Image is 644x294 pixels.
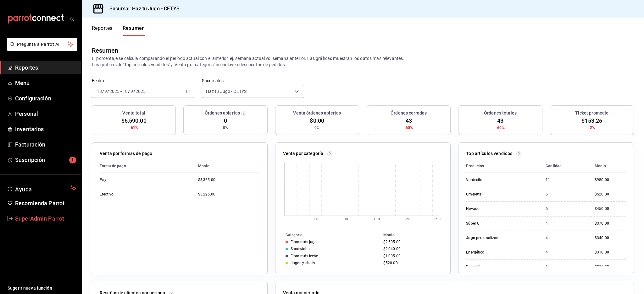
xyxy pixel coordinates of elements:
[496,125,505,131] span: -60%
[404,125,413,131] span: -60%
[15,199,76,207] span: Recomienda Parrot
[546,192,585,197] div: 6
[374,217,380,221] text: 1.5K
[123,25,145,36] button: Resumen
[310,116,324,125] span: $0.00
[291,261,315,265] div: Jugos y shots
[130,125,138,131] span: -61%
[546,250,585,255] div: 4
[100,150,152,157] p: Venta por formas de pago
[121,116,147,125] span: $6,590.00
[283,150,324,157] p: Venta por categoría
[284,217,286,221] text: 0
[581,116,602,125] span: $153.26
[100,159,193,173] th: Forma de pago
[466,206,529,211] div: Nevado
[4,45,77,52] a: Pregunta a Parrot AI
[497,116,503,125] span: 43
[406,217,410,221] text: 2K
[15,156,76,164] span: Suscripción
[104,5,180,13] h3: Sucursal: Haz tu Jugo - CETYS
[193,159,260,173] th: Monto
[69,16,74,21] button: open_drawer_menu
[275,232,381,238] th: Categoría
[383,240,441,244] div: $2,505.00
[7,38,77,51] button: Pregunta a Parrot AI
[391,110,427,116] h3: Órdenes cerradas
[104,89,107,94] input: --
[102,89,104,94] span: /
[15,125,76,133] span: Inventarios
[466,235,529,241] div: Jugo personalizado
[15,94,76,103] span: Configuración
[383,261,441,265] div: $520.00
[15,79,76,87] span: Menú
[92,25,113,36] button: Reportes
[107,89,109,94] span: /
[224,116,227,125] span: 0
[546,235,585,241] div: 4
[590,159,626,173] th: Monto
[8,285,76,291] span: Sugerir nueva función
[17,41,68,48] span: Pregunta a Parrot AI
[595,235,626,241] div: $340.00
[466,150,512,157] p: Top artículos vendidos
[595,250,626,255] div: $310.00
[291,240,317,244] div: Fibra más jugo
[15,110,76,118] span: Personal
[122,110,145,116] h3: Venta total
[291,247,311,251] div: Sándwiches
[109,89,120,94] input: ----
[466,159,541,173] th: Productos
[122,89,128,94] input: --
[595,177,626,183] div: $950.00
[466,177,529,183] div: Verdecito
[344,217,348,221] text: 1K
[466,221,529,226] div: Súper C
[541,159,590,173] th: Cantidad
[383,247,441,251] div: $2,040.00
[15,63,76,72] span: Reportes
[546,221,585,226] div: 4
[223,125,228,131] span: 0%
[15,214,76,223] span: SuperAdmin Parrot
[130,89,133,94] input: --
[595,221,626,226] div: $370.00
[135,89,146,94] input: ----
[15,184,68,192] span: Ayuda
[92,46,118,55] div: Resumen
[575,110,608,116] h3: Ticket promedio
[546,264,585,270] div: 5
[383,254,441,258] div: $1,005.00
[314,125,319,131] span: 0%
[595,206,626,211] div: $450.00
[293,110,341,116] h3: Venta órdenes abiertas
[92,25,145,36] div: navigation tabs
[120,89,122,94] span: -
[466,264,529,270] div: Delgadito
[406,116,412,125] span: 43
[381,232,451,238] th: Monto
[100,177,163,183] div: Pay
[92,78,194,83] label: Fecha
[436,217,442,221] text: 2.5K
[198,192,260,197] div: $3,225.00
[484,110,517,116] h3: Órdenes totales
[205,110,240,116] h3: Órdenes abiertas
[97,89,102,94] input: --
[202,78,304,83] label: Sucursales
[206,88,247,94] span: Haz tu Jugo - CETYS
[92,55,634,68] p: El porcentaje se calcula comparando el período actual con el anterior, ej. semana actual vs. sema...
[15,140,76,149] span: Facturación
[128,89,130,94] span: /
[595,192,626,197] div: $520.00
[291,254,318,258] div: Fibra más leche
[589,125,595,131] span: -2%
[133,89,135,94] span: /
[100,192,163,197] div: Efectivo
[466,250,529,255] div: Energético
[546,206,585,211] div: 5
[595,264,626,270] div: $275.00
[466,192,529,197] div: Omelette
[546,177,585,183] div: 11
